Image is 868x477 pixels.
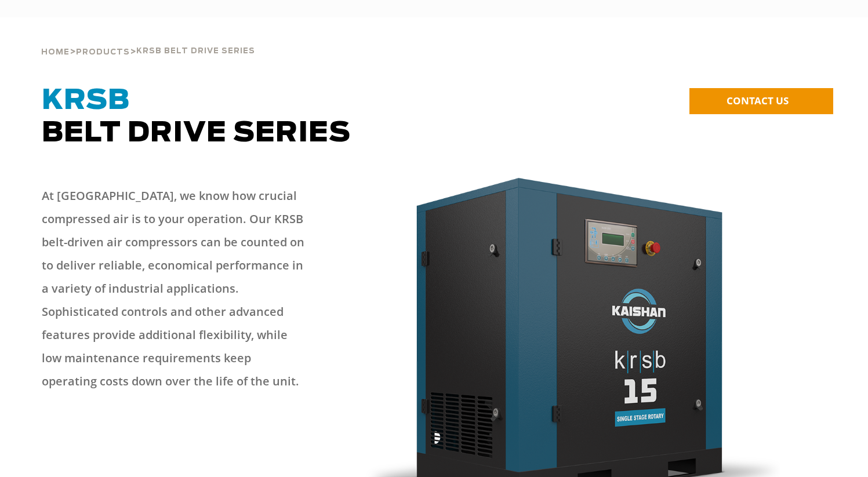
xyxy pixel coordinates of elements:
[41,17,255,61] div: > >
[76,49,130,56] span: Products
[42,87,130,115] span: KRSB
[136,48,255,55] span: krsb belt drive series
[42,184,308,393] p: At [GEOGRAPHIC_DATA], we know how crucial compressed air is to your operation. Our KRSB belt-driv...
[41,46,70,57] a: Home
[76,46,130,57] a: Products
[41,49,70,56] span: Home
[727,94,789,107] span: CONTACT US
[689,88,833,114] a: CONTACT US
[42,87,351,147] span: Belt Drive Series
